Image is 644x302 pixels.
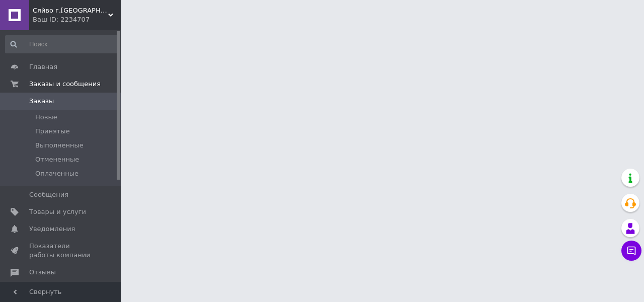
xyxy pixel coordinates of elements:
span: Отмененные [35,155,79,164]
span: Выполненные [35,141,84,150]
span: Показатели работы компании [29,242,93,260]
input: Поиск [5,35,119,53]
span: Принятые [35,127,70,136]
span: Новые [35,113,57,122]
span: Товары и услуги [29,207,86,216]
span: Оплаченные [35,169,78,178]
div: Ваш ID: 2234707 [33,15,121,24]
span: Отзывы [29,268,56,277]
span: Заказы и сообщения [29,80,101,89]
span: Заказы [29,97,54,106]
span: Сяйво г.Запорожье [33,6,108,15]
span: Уведомления [29,224,75,234]
span: Главная [29,62,57,71]
span: Сообщения [29,190,68,199]
button: Чат с покупателем [621,241,641,261]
